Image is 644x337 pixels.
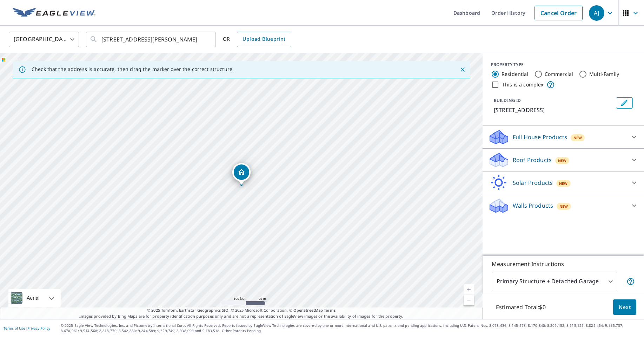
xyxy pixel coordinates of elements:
[13,8,95,18] img: EV Logo
[4,326,50,330] p: |
[616,97,633,109] button: Edit building 1
[545,71,573,78] label: Commercial
[488,129,638,145] div: Full House ProductsNew
[613,299,636,315] button: Next
[626,277,635,286] span: Your report will include the primary structure and a detached garage if one exists.
[232,163,251,185] div: Dropped pin, building 1, Residential property, 2012 Timberview Dr Okemos, MI 48864
[502,71,529,78] label: Residential
[4,326,25,331] a: Terms of Use
[513,133,567,141] p: Full House Products
[494,106,613,114] p: [STREET_ADDRESS]
[101,30,201,49] input: Search by address or latitude-longitude
[458,65,467,74] button: Close
[147,307,336,313] span: © 2025 TomTom, Earthstar Geographics SIO, © 2025 Microsoft Corporation, ©
[573,135,582,141] span: New
[223,32,291,47] div: OR
[237,32,291,47] a: Upload Blueprint
[589,5,604,21] div: AJ
[488,197,638,214] div: Walls ProductsNew
[9,30,79,49] div: [GEOGRAPHIC_DATA]
[559,181,567,186] span: New
[61,323,640,333] p: © 2025 Eagle View Technologies, Inc. and Pictometry International Corp. All Rights Reserved. Repo...
[488,151,638,168] div: Roof ProductsNew
[492,272,617,291] div: Primary Structure + Detached Garage
[535,6,583,20] a: Cancel Order
[502,81,544,88] label: This is a complex
[293,307,323,313] a: OpenStreetMap
[324,307,336,313] a: Terms
[513,156,552,164] p: Roof Products
[589,71,619,78] label: Multi-Family
[464,284,474,295] a: Current Level 18, Zoom In
[494,97,521,103] p: BUILDING ID
[558,158,566,163] span: New
[513,201,553,210] p: Walls Products
[492,260,635,268] p: Measurement Instructions
[25,289,42,307] div: Aerial
[491,61,636,68] div: PROPERTY TYPE
[464,295,474,305] a: Current Level 18, Zoom Out
[243,35,285,44] span: Upload Blueprint
[32,66,234,72] p: Check that the address is accurate, then drag the marker over the correct structure.
[559,203,568,209] span: New
[490,299,551,315] p: Estimated Total: $0
[513,179,553,187] p: Solar Products
[488,174,638,191] div: Solar ProductsNew
[27,326,50,331] a: Privacy Policy
[619,303,631,312] span: Next
[8,289,61,307] div: Aerial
